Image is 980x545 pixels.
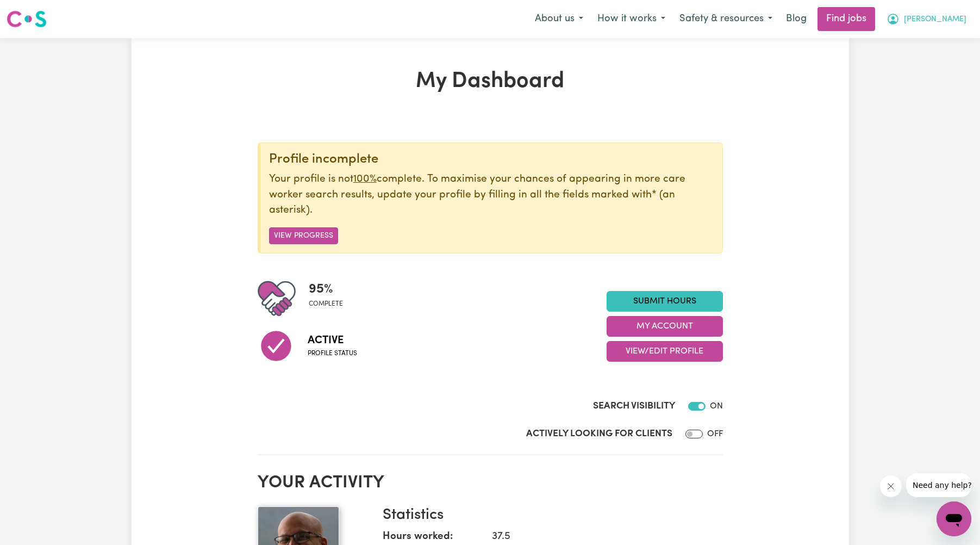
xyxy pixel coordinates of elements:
label: Search Visibility [593,399,675,413]
button: View Progress [269,227,338,244]
div: Profile completeness: 95% [309,280,352,318]
button: View/Edit Profile [607,341,723,362]
span: Active [308,332,357,349]
a: Find jobs [817,7,875,31]
iframe: Message from company [906,473,971,497]
dd: 37.5 [483,529,714,545]
iframe: Button to launch messaging window [937,501,971,536]
p: Your profile is not complete. To maximise your chances of appearing in more care worker search re... [269,172,714,219]
a: Careseekers logo [7,7,47,32]
span: complete [309,299,343,309]
a: Blog [779,7,813,31]
div: Profile incomplete [269,152,714,168]
button: My Account [607,316,723,337]
button: Safety & resources [672,8,779,30]
label: Actively Looking for Clients [526,427,672,441]
h2: Your activity [258,473,723,493]
h3: Statistics [383,506,714,525]
button: My Account [879,8,973,30]
span: [PERSON_NAME] [904,14,966,26]
h1: My Dashboard [258,69,723,95]
span: ON [710,402,723,411]
u: 100% [353,174,377,184]
iframe: Close message [880,475,902,497]
a: Submit Hours [607,291,723,312]
span: Need any help? [7,8,66,16]
span: Profile status [308,349,357,358]
button: How it works [590,8,672,30]
button: About us [528,8,590,30]
img: Careseekers logo [7,9,47,29]
span: 95 % [309,280,343,299]
span: OFF [707,430,723,438]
